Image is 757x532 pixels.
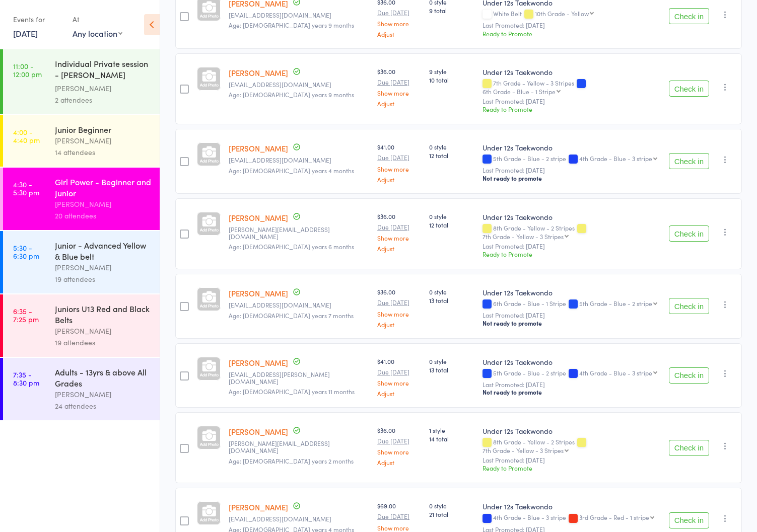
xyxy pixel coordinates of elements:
[429,151,474,160] span: 12 total
[669,367,709,384] button: Check in
[429,501,474,510] span: 0 style
[229,12,369,19] small: allybray82@yahoo.com.au
[55,198,151,210] div: [PERSON_NAME]
[229,67,288,78] a: [PERSON_NAME]
[483,388,661,396] div: Not ready to promote
[3,49,160,114] a: 11:00 -12:00 pmIndividual Private session - [PERSON_NAME] ([PERSON_NAME]) Clwyde[PERSON_NAME]2 at...
[229,157,369,164] small: Jisnasanjo@hotmail.com
[669,225,709,242] button: Check in
[55,210,151,221] div: 20 attendees
[377,223,421,231] small: Due [DATE]
[579,155,652,162] div: 4th Grade - Blue - 3 stripe
[483,287,661,297] div: Under 12s Taekwondo
[3,168,160,230] a: 4:30 -5:30 pmGirl Power - Beginner and Junior[PERSON_NAME]20 attendees
[483,447,564,453] div: 7th Grade - Yellow - 3 Stripes
[377,390,421,397] a: Adjust
[377,235,421,241] a: Show more
[377,287,421,327] div: $36.00
[483,155,661,164] div: 5th Grade - Blue - 2 stripe
[55,325,151,337] div: [PERSON_NAME]
[483,312,661,319] small: Last Promoted: [DATE]
[229,515,369,522] small: ghopr@optusnet.com.au
[429,67,474,75] span: 9 style
[483,167,661,174] small: Last Promoted: [DATE]
[55,58,151,83] div: Individual Private session - [PERSON_NAME] ([PERSON_NAME]) Clwyde
[669,8,709,24] button: Check in
[483,212,661,222] div: Under 12s Taekwondo
[483,357,661,367] div: Under 12s Taekwondo
[377,311,421,317] a: Show more
[579,300,652,307] div: 5th Grade - Blue - 2 stripe
[483,67,661,77] div: Under 12s Taekwondo
[229,143,288,154] a: [PERSON_NAME]
[229,502,288,512] a: [PERSON_NAME]
[483,10,661,19] div: White Belt
[377,448,421,455] a: Show more
[377,299,421,306] small: Due [DATE]
[55,83,151,94] div: [PERSON_NAME]
[483,514,661,522] div: 4th Grade - Blue - 3 stripe
[377,321,421,328] a: Adjust
[377,368,421,375] small: Due [DATE]
[429,6,474,15] span: 9 total
[3,231,160,293] a: 5:30 -6:30 pmJunior - Advanced Yellow & Blue belt[PERSON_NAME]19 attendees
[55,400,151,412] div: 24 attendees
[483,300,661,309] div: 6th Grade - Blue - 1 Stripe
[429,142,474,151] span: 0 style
[55,135,151,146] div: [PERSON_NAME]
[429,287,474,296] span: 0 style
[229,21,354,29] span: Age: [DEMOGRAPHIC_DATA] years 9 months
[55,146,151,158] div: 14 attendees
[377,524,421,531] a: Show more
[429,365,474,374] span: 13 total
[483,22,661,29] small: Last Promoted: [DATE]
[429,434,474,443] span: 14 total
[377,212,421,252] div: $36.00
[377,79,421,86] small: Due [DATE]
[483,501,661,511] div: Under 12s Taekwondo
[229,81,369,88] small: ghazal_22@yahoo.com
[483,369,661,378] div: 5th Grade - Blue - 2 stripe
[483,88,556,95] div: 6th Grade - Blue - 1 Stripe
[377,90,421,96] a: Show more
[73,11,122,28] div: At
[229,371,369,386] small: Ae.limon@yahoo.com
[229,166,354,175] span: Age: [DEMOGRAPHIC_DATA] years 4 months
[229,357,288,368] a: [PERSON_NAME]
[483,438,661,453] div: 8th Grade - Yellow - 2 Stripes
[55,389,151,400] div: [PERSON_NAME]
[55,303,151,325] div: Juniors U13 Red and Black Belts
[483,457,661,464] small: Last Promoted: [DATE]
[579,369,652,376] div: 4th Grade - Blue - 3 stripe
[13,180,39,196] time: 4:30 - 5:30 pm
[13,11,62,28] div: Events for
[377,9,421,16] small: Due [DATE]
[669,440,709,456] button: Check in
[483,381,661,388] small: Last Promoted: [DATE]
[669,153,709,169] button: Check in
[13,244,39,260] time: 5:30 - 6:30 pm
[229,288,288,298] a: [PERSON_NAME]
[483,142,661,153] div: Under 12s Taekwondo
[13,370,39,387] time: 7:35 - 8:30 pm
[229,440,369,454] small: nicole@tradiecfo.com.au
[377,459,421,466] a: Adjust
[483,319,661,327] div: Not ready to promote
[55,94,151,106] div: 2 attendees
[377,426,421,466] div: $36.00
[669,81,709,97] button: Check in
[483,224,661,240] div: 8th Grade - Yellow - 2 Stripes
[483,426,661,436] div: Under 12s Taekwondo
[229,226,369,241] small: jessie.harrison89@gmail.com
[483,464,661,472] div: Ready to Promote
[229,212,288,223] a: [PERSON_NAME]
[429,510,474,518] span: 21 total
[429,75,474,84] span: 10 total
[13,128,40,144] time: 4:00 - 4:40 pm
[377,513,421,520] small: Due [DATE]
[429,212,474,220] span: 0 style
[377,142,421,182] div: $41.00
[429,296,474,305] span: 13 total
[55,366,151,389] div: Adults - 13yrs & above All Grades
[55,273,151,285] div: 19 attendees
